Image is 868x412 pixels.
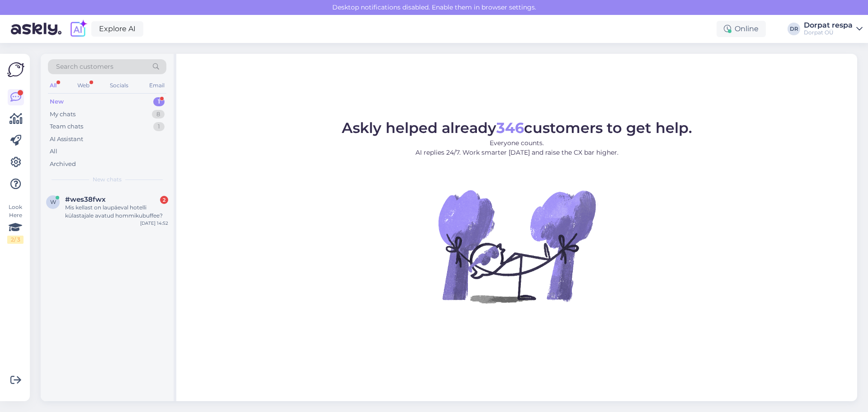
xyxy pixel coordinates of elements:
div: 8 [152,110,165,119]
div: Mis kellast on laupäeval hotelli külastajale avatud hommikubuffee? [65,204,168,220]
p: Everyone counts. AI replies 24/7. Work smarter [DATE] and raise the CX bar higher. [342,138,692,157]
div: Socials [108,80,130,91]
div: 1 [153,122,165,131]
div: Team chats [50,122,83,131]
div: New [50,97,64,106]
img: Askly Logo [7,61,24,78]
div: All [50,147,57,156]
div: Look Here [7,203,24,244]
div: Email [147,80,166,91]
b: 346 [496,119,524,137]
div: All [48,80,58,91]
div: Dorpat OÜ [804,29,853,36]
div: Online [717,21,766,37]
span: Askly helped already customers to get help. [342,119,692,137]
img: explore-ai [69,19,88,38]
span: New chats [93,175,122,184]
div: [DATE] 14:52 [140,220,168,227]
div: Web [75,80,91,91]
span: #wes38fwx [65,195,106,204]
a: Explore AI [91,21,143,37]
img: No Chat active [435,165,598,327]
span: w [50,199,56,205]
div: AI Assistant [50,135,83,144]
div: My chats [50,110,75,119]
div: 2 / 3 [7,236,24,244]
div: Archived [50,160,76,169]
span: Search customers [56,62,113,71]
a: Dorpat respaDorpat OÜ [804,22,863,36]
div: DR [788,23,800,35]
div: Dorpat respa [804,22,853,29]
div: 2 [160,196,168,204]
div: 1 [153,97,165,106]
